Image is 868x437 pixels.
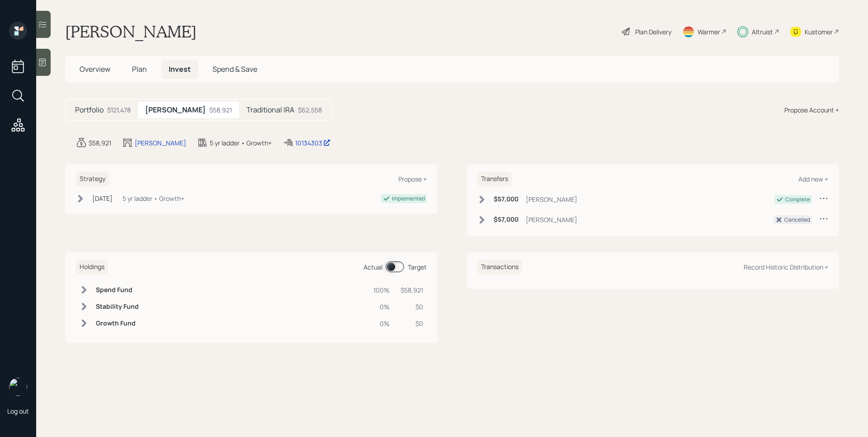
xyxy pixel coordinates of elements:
h5: Portfolio [75,106,104,114]
div: Kustomer [805,27,833,37]
div: Record Historic Distribution + [744,263,828,271]
div: $0 [401,302,423,311]
h6: Stability Fund [96,303,139,311]
h1: [PERSON_NAME] [65,22,197,42]
div: $0 [401,319,423,328]
div: 10134303 [295,138,330,148]
div: Target [408,262,427,272]
img: james-distasi-headshot.png [9,378,27,396]
div: Altruist [752,27,773,37]
div: [DATE] [92,194,113,203]
div: 0% [373,319,390,328]
div: Propose Account + [784,105,839,115]
h5: Traditional IRA [246,106,294,114]
h6: Transactions [477,260,522,274]
div: 100% [373,285,390,295]
div: 5 yr ladder • Growth+ [123,194,184,203]
div: [PERSON_NAME] [135,138,186,148]
div: [PERSON_NAME] [526,215,577,224]
h6: Spend Fund [96,286,139,294]
div: 5 yr ladder • Growth+ [210,138,272,148]
div: Implemented [392,195,425,203]
div: [PERSON_NAME] [526,195,577,204]
span: Overview [80,64,110,74]
div: $62,558 [298,105,322,115]
div: Log out [7,407,29,415]
div: Plan Delivery [635,27,671,37]
span: Spend & Save [212,64,257,74]
div: Propose + [398,175,427,183]
div: Actual [363,262,382,272]
h6: Holdings [76,260,108,274]
h6: $57,000 [494,195,519,203]
div: Complete [785,195,810,204]
h5: [PERSON_NAME] [145,106,206,114]
div: $58,921 [89,138,111,148]
div: Cancelled [784,216,810,224]
div: $121,478 [107,105,131,115]
div: Add new + [798,175,828,183]
div: Warmer [698,27,720,37]
div: 0% [373,302,390,311]
span: Plan [132,64,147,74]
h6: Transfers [477,172,512,186]
div: $58,921 [209,105,232,115]
h6: Growth Fund [96,320,139,327]
span: Invest [169,64,191,74]
div: $58,921 [401,285,423,295]
h6: $57,000 [494,216,519,223]
h6: Strategy [76,172,109,186]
